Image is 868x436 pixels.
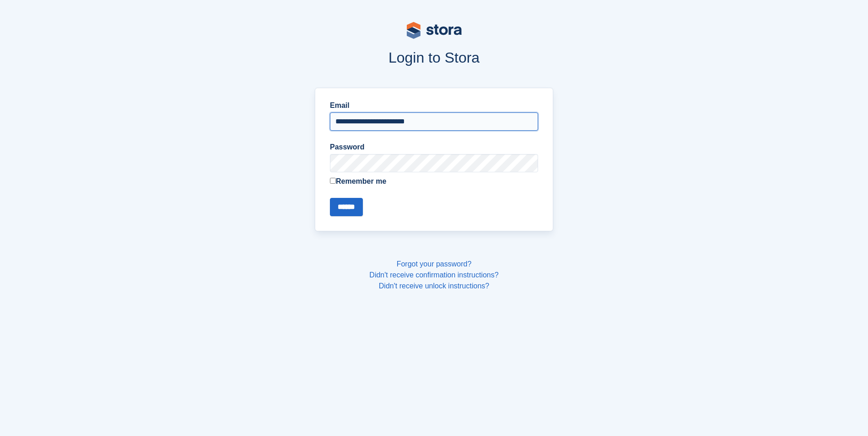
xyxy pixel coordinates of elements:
a: Forgot your password? [397,260,472,268]
label: Remember me [330,176,538,187]
h1: Login to Stora [140,49,728,66]
label: Password [330,142,538,153]
input: Remember me [330,178,336,184]
a: Didn't receive unlock instructions? [379,282,489,290]
img: stora-logo-53a41332b3708ae10de48c4981b4e9114cc0af31d8433b30ea865607fb682f29.svg [407,22,462,39]
label: Email [330,100,538,111]
a: Didn't receive confirmation instructions? [369,271,498,279]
